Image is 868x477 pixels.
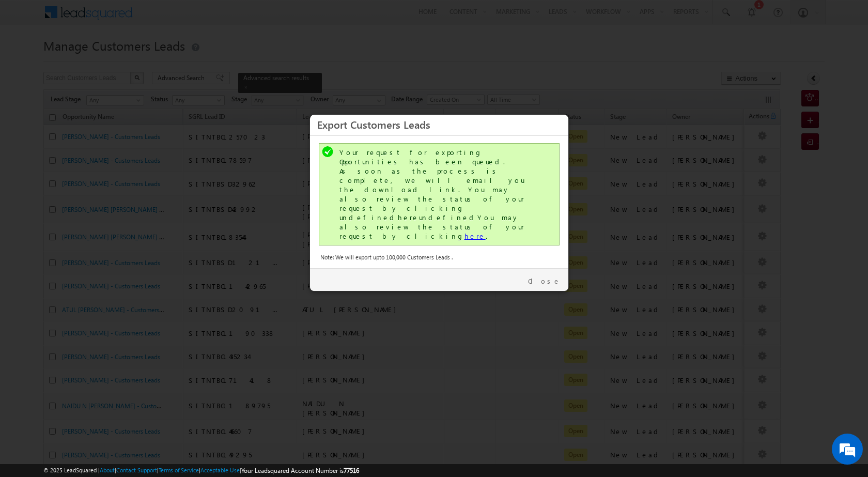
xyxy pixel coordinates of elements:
[43,466,359,475] span: © 2025 LeadSquared | | | | |
[18,54,43,68] img: d_60004797649_company_0_60004797649
[116,467,157,473] a: Contact Support
[339,148,541,241] div: Your request for exporting Opportunities has been queued. As soon as the process is complete, we ...
[317,115,561,133] h3: Export Customers Leads
[464,232,486,240] a: here
[200,467,240,473] a: Acceptable Use
[141,318,188,332] em: Start Chat
[100,467,115,473] a: About
[528,276,561,286] a: Close
[159,467,199,473] a: Terms of Service
[320,253,558,262] div: Note: We will export upto 100,000 Customers Leads .
[169,5,194,30] div: Minimize live chat window
[13,96,189,310] textarea: Type your message and hit 'Enter'
[241,467,359,474] span: Your Leadsquared Account Number is
[344,467,359,474] span: 77516
[54,54,174,68] div: Chat with us now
